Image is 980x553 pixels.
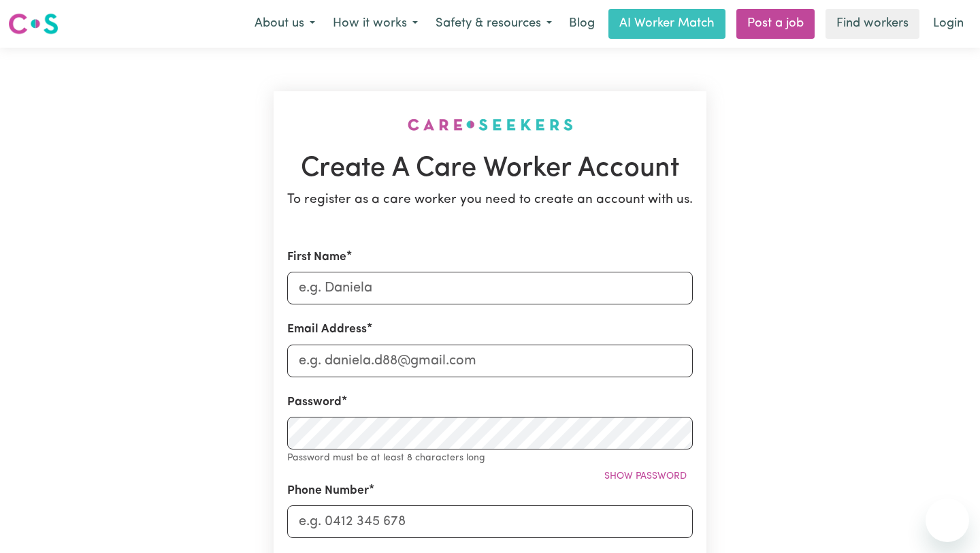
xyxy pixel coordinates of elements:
a: Blog [561,9,603,39]
h1: Create A Care Worker Account [287,153,693,185]
p: To register as a care worker you need to create an account with us. [287,191,693,210]
img: Careseekers logo [8,12,59,36]
button: How it works [324,10,427,38]
a: Login [925,9,972,39]
button: Safety & resources [427,10,561,38]
span: Show password [604,471,687,481]
button: Show password [598,466,693,487]
label: Email Address [287,321,367,338]
small: Password must be at least 8 characters long [287,453,485,463]
label: Phone Number [287,482,369,500]
label: First Name [287,249,346,266]
input: e.g. 0412 345 678 [287,505,693,538]
button: About us [246,10,324,38]
input: e.g. Daniela [287,272,693,304]
input: e.g. daniela.d88@gmail.com [287,345,693,377]
label: Password [287,394,342,411]
iframe: Button to launch messaging window [926,499,969,542]
a: Post a job [736,9,815,39]
a: AI Worker Match [608,9,725,39]
a: Find workers [826,9,919,39]
a: Careseekers logo [8,8,59,39]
